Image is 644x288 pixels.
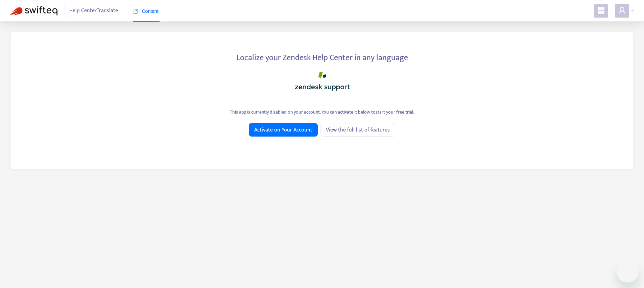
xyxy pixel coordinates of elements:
span: user [618,6,626,15]
span: Activate on Your Account [254,126,312,134]
img: Swifteq [10,6,57,16]
span: book [133,9,138,14]
span: Help Center Translate [69,4,118,17]
img: zendesk_support_logo.png [288,69,356,93]
div: This app is currently disabled on your account. You can activate it below to start your free trial . [21,109,623,116]
span: appstore [597,6,605,15]
span: View the full list of features [326,126,390,134]
iframe: Button to launch messaging window [617,261,639,283]
button: Activate on Your Account [249,123,318,137]
a: View the full list of features [320,123,395,137]
span: Content [133,8,159,14]
div: Localize your Zendesk Help Center in any language [21,49,623,64]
